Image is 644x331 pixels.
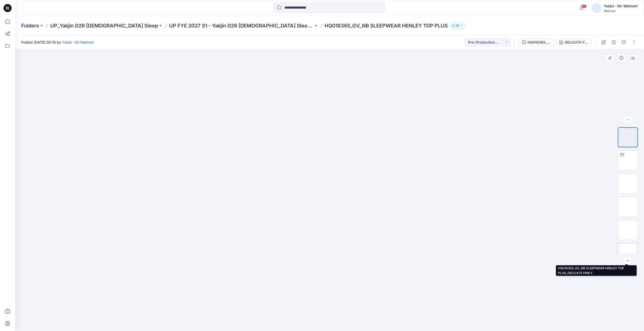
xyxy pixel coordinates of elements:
[169,22,313,29] a: UP FYE 2027 S1 - Yakjin D29 [DEMOGRAPHIC_DATA] Sleepwear
[519,38,554,46] button: HQ018365_GV_NB SLEEPWEAR HENLEY TOP PLUS
[581,4,587,8] span: 10
[604,9,638,13] div: Walmart
[50,22,158,29] a: UP_Yakjin D29 [DEMOGRAPHIC_DATA] Sleep
[456,23,459,28] p: 31
[527,40,551,45] div: HQ018365_GV_NB SLEEPWEAR HENLEY TOP PLUS
[565,40,588,45] div: DELICATE PINK
[556,38,591,46] button: DELICATE PINK
[450,22,466,29] button: 31
[62,40,94,44] a: Yakjin -3d-Walmart
[610,38,618,46] button: Details
[21,22,39,29] a: Folders
[21,40,94,45] span: Posted [DATE] 00:18 by
[604,3,638,9] div: Yakjin -3d-Walmart
[592,3,602,13] img: avatar
[325,22,448,29] p: HQ018365_GV_NB SLEEPWEAR HENLEY TOP PLUS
